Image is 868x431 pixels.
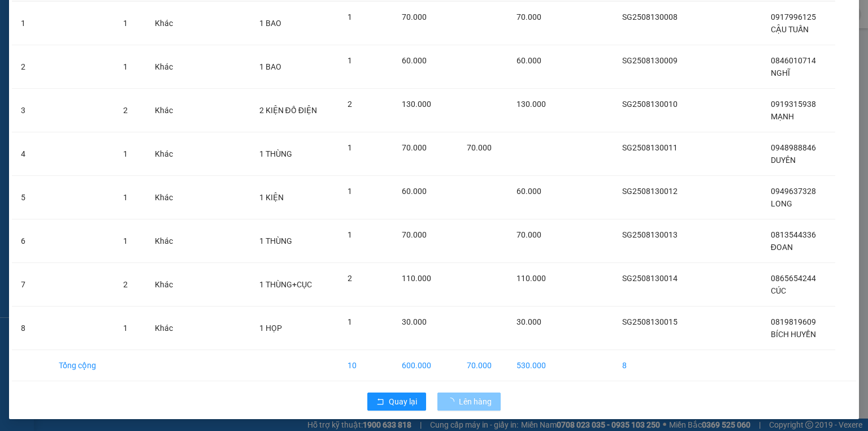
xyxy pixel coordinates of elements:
span: 60.000 [402,187,427,196]
span: 0949637328 [771,187,816,196]
span: 1 THÙNG [259,236,292,245]
td: Tổng cộng [50,350,114,381]
span: 1 [123,324,128,333]
span: 70.000 [517,12,541,21]
span: 0917996125 [771,12,816,21]
span: CÚC [771,286,786,295]
td: Khác [146,132,188,176]
span: 1 [123,193,128,202]
span: 2 [348,100,352,109]
td: Khác [146,89,188,132]
span: 70.000 [402,12,427,21]
span: SG2508130011 [622,143,678,152]
span: 130.000 [517,100,546,109]
td: 2 [12,45,50,89]
span: 0846010714 [771,56,816,65]
span: SG2508130012 [622,187,678,196]
span: SG2508130008 [622,12,678,21]
span: 2 [348,274,352,283]
li: 995 [PERSON_NAME] [5,25,215,39]
span: 1 [348,230,352,239]
td: Khác [146,219,188,263]
span: loading [446,398,459,406]
span: 1 [348,317,352,326]
span: 1 BAO [259,62,281,71]
span: LONG [771,199,792,208]
span: BÍCH HUYỀN [771,330,816,339]
span: 30.000 [402,317,427,326]
td: 10 [338,350,393,381]
span: SG2508130013 [622,230,678,239]
span: 1 THÙNG+CỤC [259,280,312,289]
span: 0819819609 [771,317,816,326]
span: 2 KIỆN ĐỒ ĐIỆN [259,106,317,115]
span: environment [65,27,74,36]
span: phone [65,41,74,50]
td: Khác [146,2,188,45]
li: 0946 508 595 [5,39,215,53]
span: 1 [123,19,128,28]
span: 0919315938 [771,100,816,109]
td: Khác [146,45,188,89]
span: 60.000 [517,56,541,65]
span: 110.000 [517,274,546,283]
span: 1 HỌP [259,324,282,333]
td: 530.000 [507,350,563,381]
span: 70.000 [467,143,492,152]
td: 1 [12,2,50,45]
span: NGHĨ [771,68,790,77]
span: 1 [123,149,128,158]
span: 70.000 [402,230,427,239]
span: rollback [376,398,384,407]
button: rollbackQuay lại [367,393,426,411]
span: 30.000 [517,317,541,326]
td: 6 [12,219,50,263]
span: 1 [123,62,128,71]
span: 2 [123,106,128,115]
td: 4 [12,132,50,176]
span: 1 BAO [259,19,281,28]
span: SG2508130015 [622,317,678,326]
span: CẬU TUẤN [771,25,809,34]
td: 3 [12,89,50,132]
span: SG2508130010 [622,100,678,109]
span: DUYÊN [771,156,796,165]
span: 2 [123,280,128,289]
span: ĐOAN [771,243,793,252]
span: Quay lại [389,395,417,408]
td: 5 [12,176,50,219]
td: 70.000 [458,350,507,381]
td: Khác [146,307,188,350]
span: MẠNH [771,112,794,121]
td: 7 [12,263,50,307]
td: 8 [613,350,698,381]
span: 1 KIỆN [259,193,284,202]
span: 0865654244 [771,274,816,283]
span: 1 [348,56,352,65]
span: Lên hàng [459,395,492,408]
td: Khác [146,263,188,307]
span: 1 [123,236,128,245]
span: 1 [348,187,352,196]
b: GỬI : [GEOGRAPHIC_DATA] [5,71,196,89]
span: 1 THÙNG [259,149,292,158]
span: 0813544336 [771,230,816,239]
span: SG2508130009 [622,56,678,65]
span: 1 [348,12,352,21]
span: 1 [348,143,352,152]
span: SG2508130014 [622,274,678,283]
span: 110.000 [402,274,431,283]
span: 60.000 [402,56,427,65]
span: 70.000 [402,143,427,152]
span: 60.000 [517,187,541,196]
td: 8 [12,307,50,350]
span: 0948988846 [771,143,816,152]
span: 130.000 [402,100,431,109]
button: Lên hàng [437,393,501,411]
td: 600.000 [393,350,458,381]
span: 70.000 [517,230,541,239]
b: Nhà Xe Hà My [65,7,150,21]
td: Khác [146,176,188,219]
